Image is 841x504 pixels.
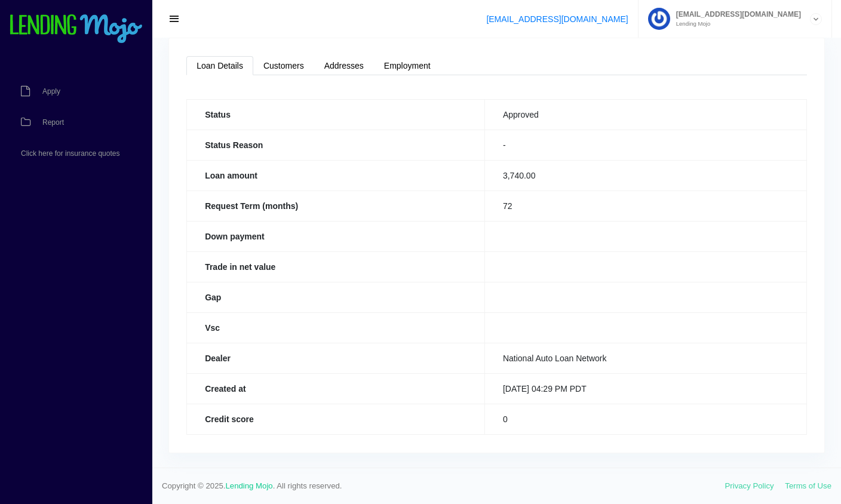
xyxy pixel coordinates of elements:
[42,88,60,95] span: Apply
[484,190,806,221] td: 72
[162,480,725,492] span: Copyright © 2025. . All rights reserved.
[226,481,273,490] a: Lending Mojo
[484,373,806,404] td: [DATE] 04:29 PM PDT
[187,373,485,404] th: Created at
[785,481,831,490] a: Terms of Use
[9,14,143,44] img: logo-small.png
[725,481,774,490] a: Privacy Policy
[484,160,806,190] td: 3,740.00
[186,56,253,75] a: Loan Details
[187,404,485,434] th: Credit score
[187,99,485,130] th: Status
[187,312,485,343] th: Vsc
[187,221,485,251] th: Down payment
[187,251,485,282] th: Trade in net value
[486,14,628,24] a: [EMAIL_ADDRESS][DOMAIN_NAME]
[670,21,801,27] small: Lending Mojo
[670,11,801,18] span: [EMAIL_ADDRESS][DOMAIN_NAME]
[648,8,670,30] img: Profile image
[484,343,806,373] td: National Auto Loan Network
[314,56,374,75] a: Addresses
[484,404,806,434] td: 0
[374,56,441,75] a: Employment
[187,190,485,221] th: Request Term (months)
[187,130,485,160] th: Status Reason
[484,99,806,130] td: Approved
[187,282,485,312] th: Gap
[187,160,485,190] th: Loan amount
[253,56,314,75] a: Customers
[21,150,119,157] span: Click here for insurance quotes
[42,119,64,126] span: Report
[484,130,806,160] td: -
[187,343,485,373] th: Dealer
